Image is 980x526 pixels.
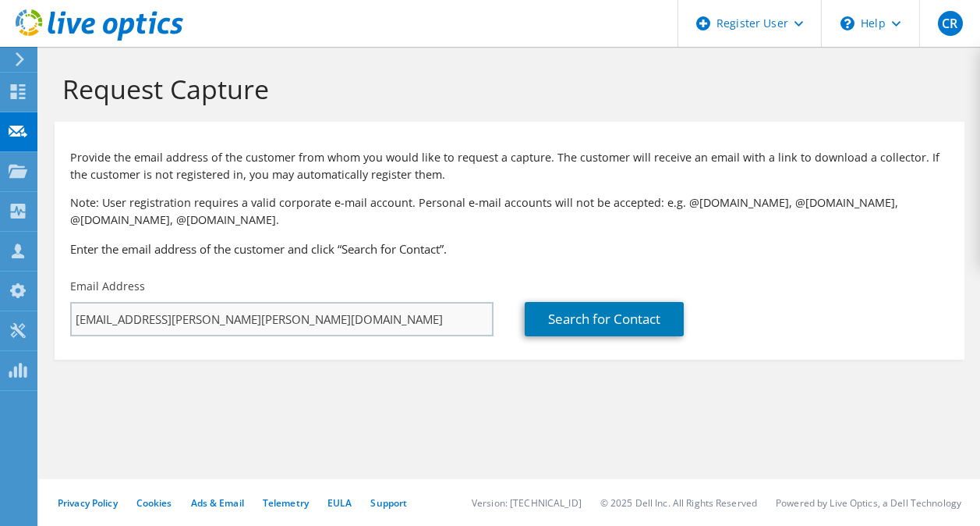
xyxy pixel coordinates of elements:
[525,302,684,336] a: Search for Contact
[70,240,949,258] h3: Enter the email address of the customer and click “Search for Contact”.
[70,279,145,294] label: Email Address
[70,194,949,229] p: Note: User registration requires a valid corporate e-mail account. Personal e-mail accounts will ...
[70,149,949,183] p: Provide the email address of the customer from whom you would like to request a capture. The cust...
[776,496,961,510] li: Powered by Live Optics, a Dell Technology
[62,73,949,105] h1: Request Capture
[370,496,407,510] a: Support
[136,496,172,510] a: Cookies
[191,496,244,510] a: Ads & Email
[263,496,309,510] a: Telemetry
[58,496,118,510] a: Privacy Policy
[472,496,582,510] li: Version: [TECHNICAL_ID]
[600,496,757,510] li: © 2025 Dell Inc. All Rights Reserved
[938,11,963,36] span: CR
[840,16,854,30] svg: \n
[327,496,352,510] a: EULA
